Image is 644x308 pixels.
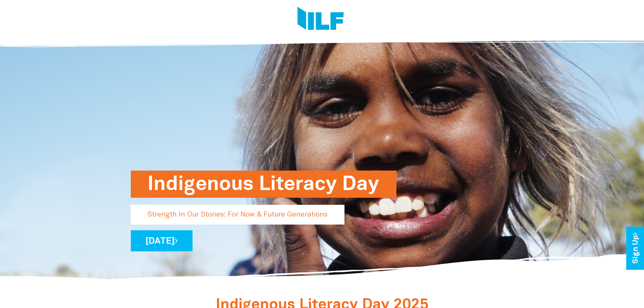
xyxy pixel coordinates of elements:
h1: Indigenous Literacy Day [148,171,380,198]
a: [DATE] [131,230,193,251]
img: Logo [298,7,344,32]
p: Strength In Our Stories: For Now & Future Generations [131,205,344,225]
